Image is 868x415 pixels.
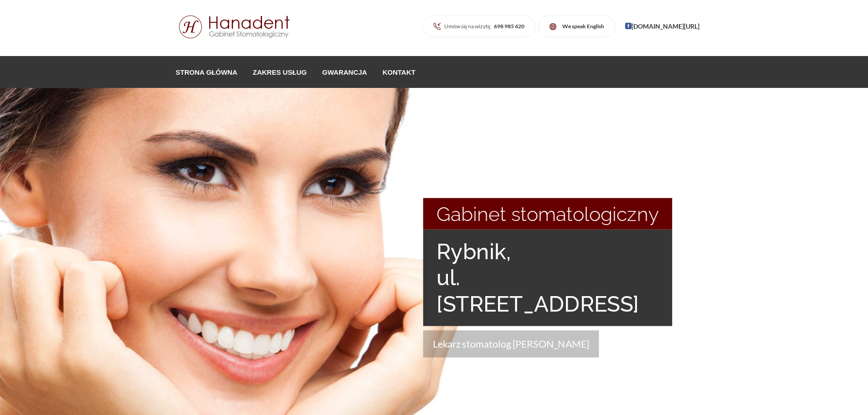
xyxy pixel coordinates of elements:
[494,23,524,30] strong: 698 985 420
[423,330,599,358] p: Lekarz stomatolog [PERSON_NAME]
[625,23,699,31] a: [DOMAIN_NAME][URL]
[492,23,524,30] a: 698 985 420
[375,56,423,87] a: Kontakt
[423,230,672,326] p: Rybnik, ul. [STREET_ADDRESS]
[444,23,524,30] span: Umów się na wizytę:
[245,56,314,87] a: Zakres usług
[423,198,672,230] p: Gabinet stomatologiczny
[168,15,302,38] img: Logo
[562,23,604,30] strong: We speak English
[314,56,375,87] a: Gwarancja
[168,56,245,87] a: Strona główna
